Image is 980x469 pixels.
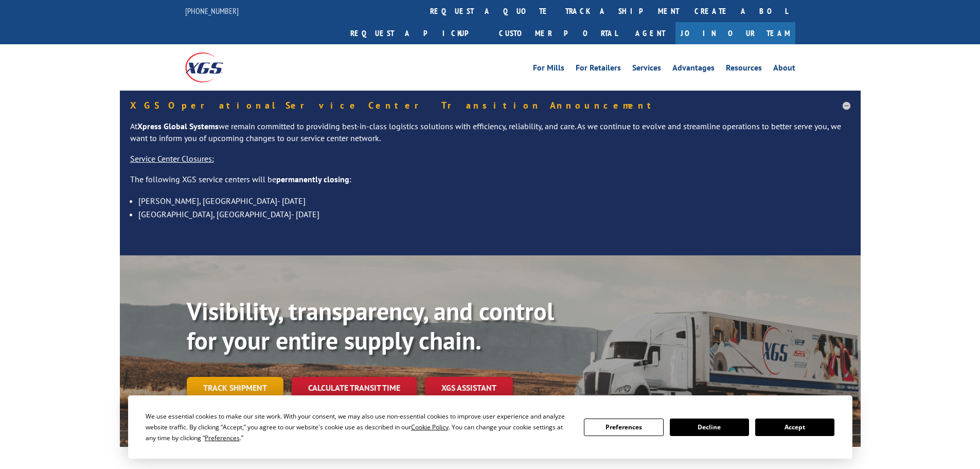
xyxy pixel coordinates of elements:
[675,22,795,44] a: Join Our Team
[185,6,239,16] a: [PHONE_NUMBER]
[726,64,762,75] a: Resources
[187,377,283,398] a: Track shipment
[292,377,417,399] a: Calculate transit time
[130,173,850,194] p: The following XGS service centers will be :
[137,121,219,131] strong: Xpress Global Systems
[491,22,625,44] a: Customer Portal
[146,411,572,443] div: We use essential cookies to make our site work. With your consent, we may also use non-essential ...
[670,419,749,436] button: Decline
[425,377,513,399] a: XGS ASSISTANT
[130,101,850,110] h5: XGS Operational Service Center Transition Announcement
[205,433,240,442] span: Preferences
[672,64,715,75] a: Advantages
[576,64,621,75] a: For Retailers
[584,419,663,436] button: Preferences
[632,64,661,75] a: Services
[130,153,214,164] u: Service Center Closures:
[128,395,852,459] div: Cookie Consent Prompt
[138,207,850,221] li: [GEOGRAPHIC_DATA], [GEOGRAPHIC_DATA]- [DATE]
[755,419,834,436] button: Accept
[773,64,795,75] a: About
[625,22,675,44] a: Agent
[533,64,564,75] a: For Mills
[130,120,850,153] p: At we remain committed to providing best-in-class logistics solutions with efficiency, reliabilit...
[138,194,850,207] li: [PERSON_NAME], [GEOGRAPHIC_DATA]- [DATE]
[343,22,491,44] a: Request a pickup
[187,295,554,357] b: Visibility, transparency, and control for your entire supply chain.
[276,174,349,184] strong: permanently closing
[411,423,449,431] span: Cookie Policy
